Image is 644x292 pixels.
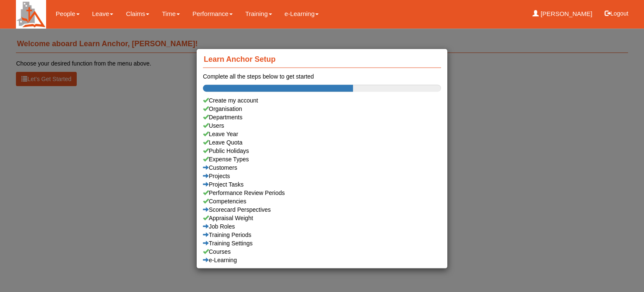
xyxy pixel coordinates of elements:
a: Training Settings [203,239,441,247]
a: Leave Year [203,130,441,138]
a: Appraisal Weight [203,214,441,222]
a: e-Learning [203,256,441,264]
a: Organisation [203,105,441,113]
a: Departments [203,113,441,121]
a: Projects [203,172,441,180]
div: Complete all the steps below to get started [203,72,441,81]
a: Competencies [203,197,441,205]
a: Project Tasks [203,180,441,189]
a: Expense Types [203,155,441,163]
a: Leave Quota [203,138,441,147]
h4: Learn Anchor Setup [203,51,441,68]
iframe: chat widget [609,258,636,284]
a: Users [203,121,441,130]
a: Courses [203,247,441,256]
a: Scorecard Perspectives [203,205,441,214]
a: Job Roles [203,222,441,231]
a: Public Holidays [203,147,441,155]
a: Training Periods [203,231,441,239]
a: Performance Review Periods [203,189,441,197]
a: Customers [203,163,441,172]
div: Create my account [203,96,441,105]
